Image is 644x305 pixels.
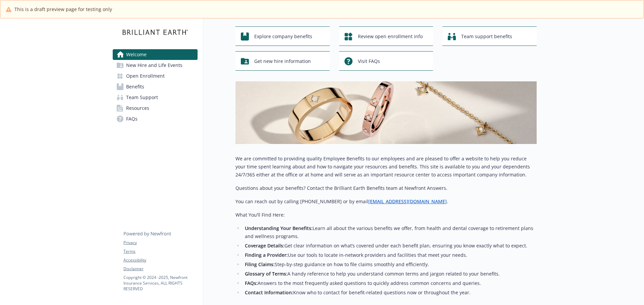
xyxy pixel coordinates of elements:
strong: Contact Information: [245,289,293,296]
a: New Hire and Life Events [113,60,198,71]
span: New Hire and Life Events [126,60,182,71]
span: Explore company benefits [254,30,312,43]
strong: FAQs: [245,280,258,286]
span: Review open enrollment info [358,30,423,43]
a: Benefits [113,81,198,92]
p: You can reach out by calling [PHONE_NUMBER] or by email . [235,198,537,206]
strong: Glossary of Terms: [245,271,287,277]
p: Copyright © 2024 - 2025 , Newfront Insurance Services, ALL RIGHTS RESERVED [123,275,197,292]
li: Answers to the most frequently asked questions to quickly address common concerns and queries. [243,279,537,287]
a: Team Support [113,92,198,103]
button: Visit FAQs [339,51,433,71]
a: Resources [113,103,198,113]
button: Review open enrollment info [339,26,433,46]
span: Welcome [126,49,147,60]
span: This is a draft preview page for testing only [14,6,112,13]
span: Open Enrollment [126,71,165,81]
p: We are committed to providing quality Employee Benefits to our employees and are pleased to offer... [235,155,537,179]
button: Get new hire information [235,51,330,71]
span: Team support benefits [461,30,512,43]
span: Benefits [126,81,144,92]
p: What You’ll Find Here: [235,211,537,219]
a: Terms [123,248,197,254]
li: Step-by-step guidance on how to file claims smoothly and efficiently. [243,260,537,269]
li: A handy reference to help you understand common terms and jargon related to your benefits. [243,270,537,278]
a: Privacy [123,240,197,246]
span: Get new hire information [254,55,311,68]
li: Know who to contact for benefit-related questions now or throughout the year. [243,289,537,297]
p: Questions about your benefits? Contact the Brilliant Earth Benefits team at Newfront Answers. [235,184,537,192]
strong: Filing Claims: [245,261,275,268]
span: Visit FAQs [358,55,380,68]
button: Explore company benefits [235,26,330,46]
a: Welcome [113,49,198,60]
span: Resources [126,103,149,113]
strong: Coverage Details: [245,242,284,249]
strong: Understanding Your Benefits: [245,225,313,231]
a: Open Enrollment [113,71,198,81]
span: Team Support [126,92,158,103]
a: Accessibility [123,257,197,263]
li: Learn all about the various benefits we offer, from health and dental coverage to retirement plan... [243,224,537,240]
img: overview page banner [235,81,537,144]
button: Team support benefits [442,26,537,46]
li: Get clear information on what’s covered under each benefit plan, ensuring you know exactly what t... [243,242,537,250]
a: [EMAIL_ADDRESS][DOMAIN_NAME] [368,198,447,205]
span: FAQs [126,113,138,124]
a: FAQs [113,113,198,124]
a: Disclaimer [123,266,197,272]
li: Use our tools to locate in-network providers and facilities that meet your needs. [243,251,537,259]
strong: Finding a Provider: [245,252,288,258]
